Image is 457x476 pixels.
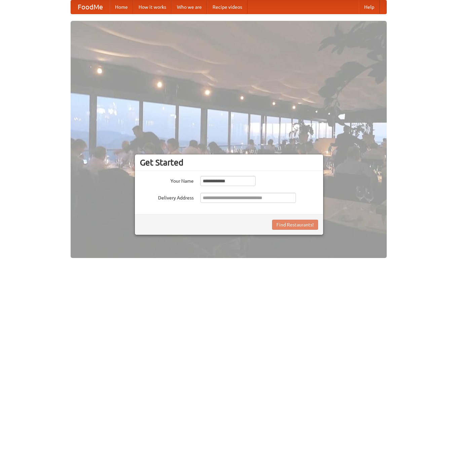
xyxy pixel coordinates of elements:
[71,0,110,14] a: FoodMe
[207,0,247,14] a: Recipe videos
[140,176,194,184] label: Your Name
[110,0,133,14] a: Home
[272,220,318,230] button: Find Restaurants!
[140,193,194,201] label: Delivery Address
[140,157,318,168] h3: Get Started
[133,0,172,14] a: How it works
[359,0,380,14] a: Help
[172,0,207,14] a: Who we are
